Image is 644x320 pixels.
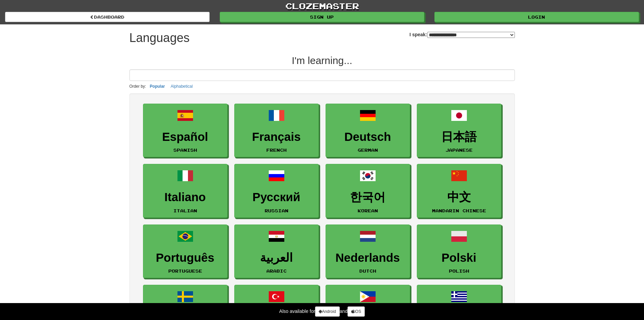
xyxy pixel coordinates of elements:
a: ItalianoItalian [143,164,228,218]
h3: Nederlands [329,251,406,264]
h1: Languages [129,31,190,45]
small: Polish [449,269,469,273]
small: French [266,148,287,152]
small: Italian [173,208,197,213]
small: Japanese [446,148,473,152]
small: Russian [265,208,288,213]
h3: 한국어 [329,191,406,204]
h3: Português [147,251,224,264]
small: Arabic [266,269,287,273]
a: NederlandsDutch [326,225,410,278]
h3: 中文 [421,191,498,204]
a: PortuguêsPortuguese [143,225,228,278]
small: Portuguese [168,269,202,273]
h2: I'm learning... [129,55,515,66]
select: I speak: [427,32,515,38]
a: 中文Mandarin Chinese [417,164,501,218]
button: Alphabetical [169,83,195,90]
a: Login [434,12,639,22]
small: Korean [358,208,378,213]
a: dashboard [5,12,210,22]
h3: 日本語 [421,130,498,144]
small: Order by: [129,84,146,89]
small: German [358,148,378,152]
a: EspañolSpanish [143,104,228,157]
h3: Italiano [147,191,224,204]
a: FrançaisFrench [234,104,319,157]
small: Mandarin Chinese [432,208,486,213]
h3: Français [238,130,315,144]
a: Android [315,306,339,317]
button: Popular [148,83,167,90]
h3: Deutsch [329,130,406,144]
small: Dutch [359,269,376,273]
h3: العربية [238,251,315,264]
a: DeutschGerman [326,104,410,157]
a: 한국어Korean [326,164,410,218]
a: РусскийRussian [234,164,319,218]
h3: Русский [238,191,315,204]
a: 日本語Japanese [417,104,501,157]
a: PolskiPolish [417,225,501,278]
a: iOS [348,306,365,317]
a: العربيةArabic [234,225,319,278]
h3: Polski [421,251,498,264]
label: I speak: [409,31,515,38]
a: Sign up [220,12,424,22]
small: Spanish [173,148,197,152]
h3: Español [147,130,224,144]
